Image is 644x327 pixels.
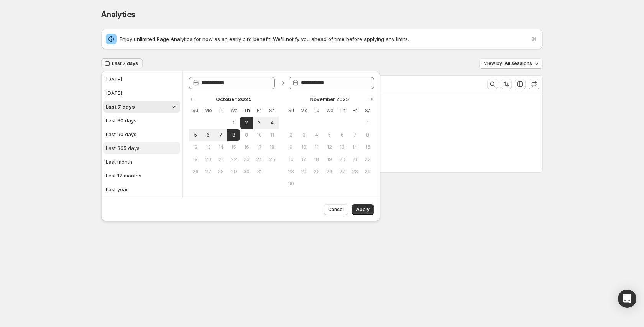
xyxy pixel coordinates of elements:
span: 29 [230,169,237,175]
button: Sort the results [501,79,512,89]
span: Th [243,107,250,114]
span: Last 7 days [112,60,138,67]
button: Wednesday October 1 2025 [227,117,240,129]
th: Tuesday [310,104,323,117]
span: 2 [288,132,294,138]
span: 27 [339,169,345,175]
span: 14 [218,144,224,150]
th: Sunday [285,104,297,117]
span: Apply [356,207,370,213]
span: 19 [192,156,199,163]
th: Friday [253,104,266,117]
span: 17 [301,156,307,163]
button: Friday November 14 2025 [348,141,361,153]
div: Open Intercom Messenger [618,290,636,308]
button: Friday October 24 2025 [253,153,266,166]
button: Start of range Thursday October 2 2025 [240,117,253,129]
div: Last 365 days [106,144,140,152]
span: Mo [301,107,307,114]
button: Monday November 17 2025 [297,153,310,166]
button: Sunday November 9 2025 [285,141,297,153]
button: Friday October 17 2025 [253,141,266,153]
span: 9 [288,144,294,150]
span: 14 [352,144,358,150]
span: 6 [205,132,211,138]
button: Saturday November 22 2025 [361,153,374,166]
span: 25 [313,169,320,175]
div: Last 7 days [106,103,135,111]
th: Wednesday [323,104,336,117]
div: Last 30 days [106,117,136,124]
button: Monday November 10 2025 [297,141,310,153]
button: Tuesday October 7 2025 [215,129,227,141]
button: Sunday November 16 2025 [285,153,297,166]
span: 3 [256,120,263,126]
span: Su [192,107,199,114]
span: Su [288,107,294,114]
span: 19 [326,156,333,163]
button: Friday October 31 2025 [253,166,266,178]
th: Tuesday [215,104,227,117]
button: Wednesday November 26 2025 [323,166,336,178]
span: 23 [243,156,250,163]
span: 9 [243,132,250,138]
span: 2 [243,120,250,126]
button: Show previous month, September 2025 [187,94,198,104]
span: 8 [365,132,371,138]
button: Last year [103,183,180,195]
button: Monday October 13 2025 [202,141,214,153]
button: Wednesday November 12 2025 [323,141,336,153]
button: Show next month, December 2025 [365,94,376,104]
th: Monday [297,104,310,117]
span: 7 [352,132,358,138]
div: Last month [106,158,132,166]
button: Sunday October 19 2025 [189,153,202,166]
button: Last 90 days [103,128,180,140]
button: Sunday November 23 2025 [285,166,297,178]
span: 15 [230,144,237,150]
span: We [230,107,237,114]
span: 31 [256,169,263,175]
button: Search and filter results [487,79,498,89]
span: We [326,107,333,114]
button: Thursday November 20 2025 [336,153,348,166]
th: Sunday [189,104,202,117]
button: Sunday October 26 2025 [189,166,202,178]
span: 1 [230,120,237,126]
span: 12 [192,144,199,150]
button: Friday November 7 2025 [348,129,361,141]
span: 30 [243,169,250,175]
th: Saturday [361,104,374,117]
button: Thursday October 23 2025 [240,153,253,166]
button: Sunday October 5 2025 [189,129,202,141]
button: Last 7 days [103,101,180,113]
button: Monday October 27 2025 [202,166,214,178]
button: Thursday November 6 2025 [336,129,348,141]
span: 28 [218,169,224,175]
div: Last 90 days [106,130,136,138]
span: Tu [218,107,224,114]
th: Saturday [266,104,278,117]
button: Thursday October 16 2025 [240,141,253,153]
span: 26 [192,169,199,175]
button: Last 30 days [103,114,180,127]
button: Last 12 months [103,169,180,182]
button: Friday November 21 2025 [348,153,361,166]
button: Sunday November 30 2025 [285,178,297,190]
span: 18 [313,156,320,163]
span: 16 [288,156,294,163]
span: 20 [205,156,211,163]
button: Cancel [324,204,348,215]
span: Sa [269,107,275,114]
button: Last month [103,156,180,168]
div: Last year [106,185,128,193]
button: Last 7 days [101,58,143,69]
th: Wednesday [227,104,240,117]
span: 5 [326,132,333,138]
th: Monday [202,104,214,117]
span: 15 [365,144,371,150]
span: 25 [269,156,275,163]
span: 7 [218,132,224,138]
div: [DATE] [106,89,122,97]
th: Thursday [336,104,348,117]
